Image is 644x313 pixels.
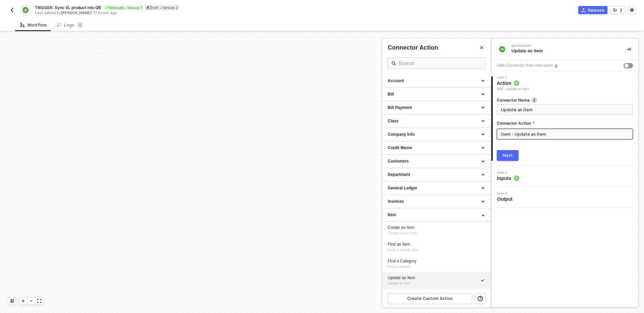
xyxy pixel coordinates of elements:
button: Create Custom Action [388,293,472,304]
div: Find an Item [388,242,485,247]
span: Step 2 [497,172,519,174]
div: Bill [388,91,485,97]
span: icon-commerce [581,8,585,12]
div: Item [388,212,485,218]
div: Create Custom Action [407,296,453,301]
input: Enter description [501,106,627,113]
span: icon-search [392,61,396,66]
div: Account [388,78,485,84]
div: QuickBooks [512,45,612,47]
img: icon-info [554,64,558,68]
span: Update an item [388,281,411,285]
label: Connector Action [497,120,633,126]
span: icon-edit [146,6,150,9]
button: Release [578,6,607,14]
div: Draft • Version 2 [145,5,179,10]
button: Next [497,150,519,161]
input: Connector Action [497,129,633,139]
span: Output [497,196,515,202]
span: Creates a new Item [388,231,417,235]
div: Logs [57,22,84,28]
span: Action [497,80,529,86]
div: 2 [620,7,622,13]
span: Find a category [388,265,411,268]
div: Department [388,172,485,178]
div: Last edited by - 17 hours ago [35,10,321,15]
div: Customers [388,159,485,164]
img: integration-icon [499,46,505,52]
span: Inputs [497,175,519,182]
sup: 0 [77,22,84,28]
div: Workflow [20,22,47,28]
div: Create an Item [388,225,485,231]
span: icon-settings [630,8,634,12]
div: Item - Update an item [497,86,529,92]
button: back [8,6,16,14]
input: Search [398,59,475,67]
span: icon-play [21,299,25,303]
span: [PERSON_NAME] [61,10,92,15]
span: Step 1 [497,76,529,79]
div: General Ledger [388,185,485,191]
img: icon-info [532,98,537,103]
span: icon-versioning [613,8,617,12]
span: TRIGGER: Sync SL product into QB [35,5,101,10]
div: Credit Memo [388,145,485,151]
div: Released • Version 1 [104,5,144,10]
div: Hide Connector from end-users [497,62,553,69]
div: Update an item [512,48,616,54]
div: Release [588,7,604,13]
span: icon-minus [29,299,33,303]
img: back [9,7,15,13]
div: Class [388,118,485,124]
div: Step 1Action Item - Update an itemConnector Nameicon-infoConnector ActionNext [491,76,638,161]
div: Connector Action [388,44,486,52]
div: Step 2Inputs [491,172,638,182]
button: Close [478,44,486,52]
div: Bill Payment [388,105,485,111]
span: icon-expand [37,299,41,303]
span: Step 3 [497,192,515,195]
span: icon-collapse-right [627,47,631,51]
span: Finds a specific Item [388,248,418,252]
div: Find a Category [388,258,485,264]
img: integration-icon [22,7,28,13]
div: Update an Item [388,275,485,281]
button: 2 [610,6,625,14]
div: Invoices [388,199,485,204]
div: Next [503,153,513,158]
div: Company Info [388,132,485,137]
label: Connector Name [497,97,633,103]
